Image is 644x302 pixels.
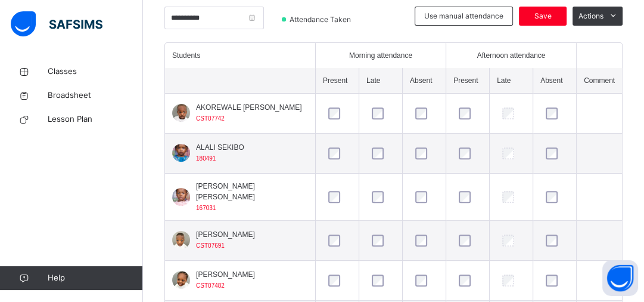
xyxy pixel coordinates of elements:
[11,11,102,36] img: safsims
[288,14,354,25] span: Attendance Taken
[533,68,576,94] th: Absent
[48,66,143,78] span: Classes
[489,68,533,94] th: Late
[315,68,359,94] th: Present
[196,282,225,289] span: CST07482
[196,269,255,280] span: [PERSON_NAME]
[196,205,216,211] span: 167031
[196,229,255,240] span: [PERSON_NAME]
[196,181,308,202] span: [PERSON_NAME] [PERSON_NAME]
[402,68,446,94] th: Absent
[196,155,216,162] span: 180491
[477,50,546,61] span: Afternoon attendance
[196,115,225,122] span: CST07742
[446,68,489,94] th: Present
[528,11,558,21] span: Save
[424,11,503,21] span: Use manual attendance
[165,43,315,68] th: Students
[349,50,412,61] span: Morning attendance
[576,68,622,94] th: Comment
[196,102,302,113] span: AKOREWALE [PERSON_NAME]
[359,68,402,94] th: Late
[48,90,143,101] span: Broadsheet
[48,113,143,125] span: Lesson Plan
[196,242,225,249] span: CST07691
[602,260,638,296] button: Open asap
[578,11,603,21] span: Actions
[196,142,244,153] span: ALALI SEKIBO
[48,272,142,284] span: Help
